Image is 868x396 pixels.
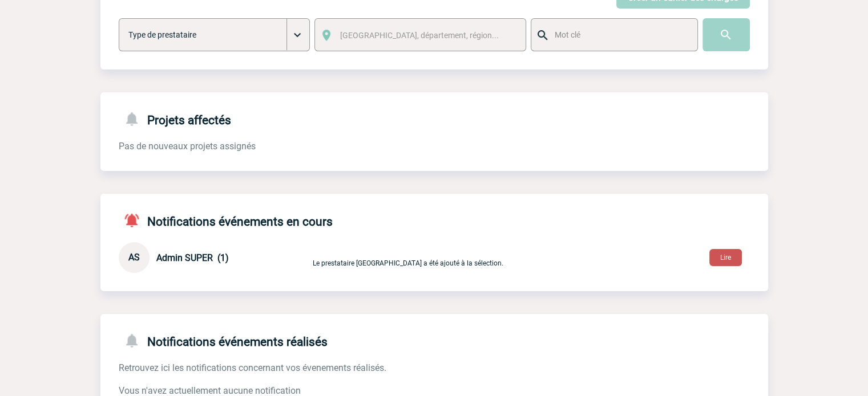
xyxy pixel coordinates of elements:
[552,27,687,42] input: Mot clé
[123,332,147,349] img: notifications-24-px-g.png
[119,385,301,396] span: Vous n'avez actuellement aucune notification
[123,212,147,228] img: notifications-active-24-px-r.png
[119,242,310,273] div: Conversation privée : Client - Agence
[156,252,229,263] span: Admin SUPER (1)
[700,251,751,262] a: Lire
[119,141,256,152] span: Pas de nouveaux projets assignés
[119,111,231,127] h4: Projets affectés
[313,248,581,267] p: Le prestataire [GEOGRAPHIC_DATA] a été ajouté à la sélection.
[119,332,328,349] h4: Notifications événements réalisés
[119,362,386,373] span: Retrouvez ici les notifications concernant vos évenements réalisés.
[119,251,581,262] a: AS Admin SUPER (1) Le prestataire [GEOGRAPHIC_DATA] a été ajouté à la sélection.
[123,111,147,127] img: notifications-24-px-g.png
[703,18,750,51] input: Submit
[340,31,499,40] span: [GEOGRAPHIC_DATA], département, région...
[709,249,742,266] button: Lire
[128,252,140,263] span: AS
[119,212,333,228] h4: Notifications événements en cours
